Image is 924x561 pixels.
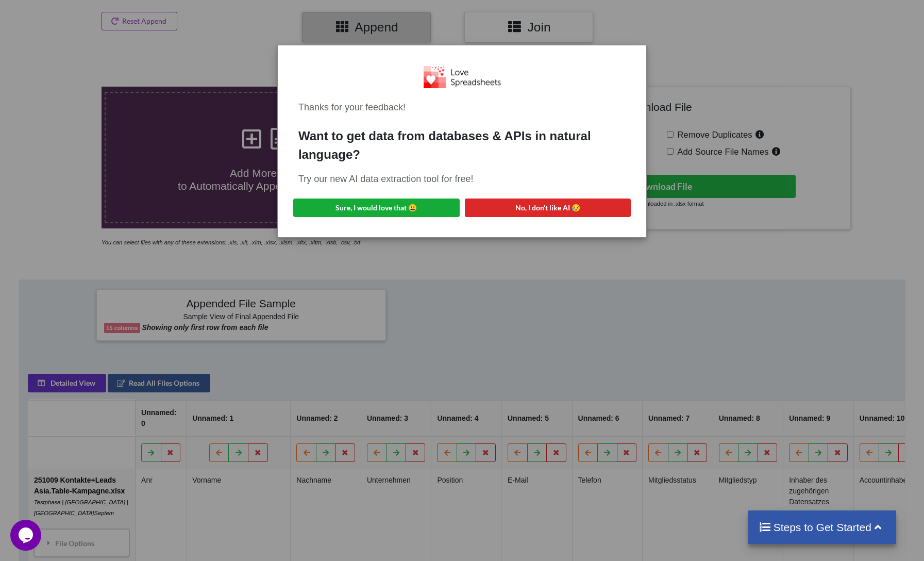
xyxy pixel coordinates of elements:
[424,66,501,88] img: Logo.png
[10,520,43,551] iframe: chat widget
[293,199,460,217] button: Sure, I would love that 😀
[298,172,626,186] div: Try our new AI data extraction tool for free!
[759,521,886,534] h4: Steps to Get Started
[298,127,626,164] div: Want to get data from databases & APIs in natural language?
[465,199,631,217] button: No, I don't like AI 😥
[298,101,626,114] div: Thanks for your feedback!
